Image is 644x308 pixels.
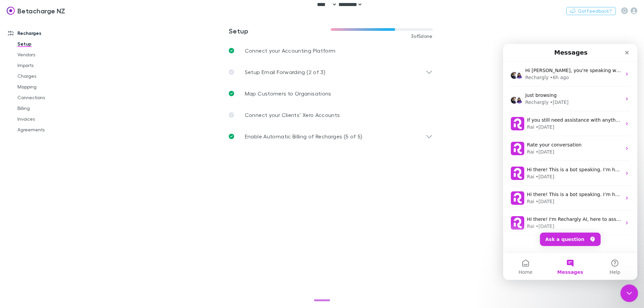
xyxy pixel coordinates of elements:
div: Rai [24,154,31,161]
span: If you still need assistance with anything, please let me know. Would you like to provide more de... [24,73,351,79]
div: • [DATE] [33,129,51,136]
h3: Setup [229,27,331,35]
div: Rechargly [22,30,45,37]
img: Alex avatar [7,52,15,60]
p: Map Customers to Organisations [245,89,331,98]
a: Invoices [11,114,91,124]
span: Hi [PERSON_NAME], you're speaking with Rechargly AI. How can I help? [22,24,190,29]
h3: Betacharge NZ [17,7,65,15]
button: Messages [45,209,89,236]
button: Got Feedback? [566,7,616,15]
div: • [DATE] [47,55,65,62]
p: Enable Automatic Billing of Recharges (5 of 5) [245,132,363,140]
div: • [DATE] [33,80,51,87]
div: • [DATE] [33,105,51,112]
button: Ask a question [37,189,98,202]
span: Messages [54,226,80,231]
div: Rechargly [22,55,45,62]
img: Betacharge NZ's Logo [7,7,15,15]
iframe: Intercom live chat [503,44,637,280]
div: Setup Email Forwarding (2 of 3) [223,61,438,83]
a: Connect your Clients’ Xero Accounts [223,104,438,126]
img: Profile image for Rai [8,73,21,86]
a: Vendors [11,49,91,60]
a: Recharges [1,28,91,39]
img: Profile image for Rai [8,147,21,161]
div: • [DATE] [33,154,51,161]
button: Help [90,209,134,236]
p: Connect your Accounting Platform [245,47,336,55]
a: Charges [11,71,91,81]
div: Enable Automatic Billing of Recharges (5 of 5) [223,126,438,147]
div: • [DATE] [33,179,51,186]
img: Profile image for Rai [8,123,21,136]
img: Profile image for Rai [8,172,21,186]
span: Home [15,226,29,231]
div: Rai [24,129,31,136]
a: Setup [11,39,91,49]
span: 3 of 5 done [411,34,433,39]
span: Help [106,226,117,231]
a: Imports [11,60,91,71]
a: Map Customers to Organisations [223,83,438,104]
div: Rai [24,105,31,112]
span: Just browsing [22,49,54,54]
img: Jazmin avatar [12,52,20,60]
a: Connect your Accounting Platform [223,40,438,61]
a: Agreements [11,124,91,135]
a: Billing [11,103,91,114]
a: Betacharge NZ [3,3,69,19]
p: Setup Email Forwarding (2 of 3) [245,68,325,76]
a: Connections [11,92,91,103]
span: Hi there! This is a bot speaking. I’m here to answer your questions, but you’ll always have the o... [24,148,309,153]
span: Hi there! I'm Rechargly AI, here to assist you with any questions about our services. [24,173,221,178]
div: • 6h ago [47,30,66,37]
span: Rate your conversation [24,98,78,104]
a: Mapping [11,81,91,92]
div: Rai [24,80,31,87]
p: Connect your Clients’ Xero Accounts [245,111,340,119]
img: Profile image for Rai [8,98,21,111]
div: Rai [24,179,31,186]
iframe: Intercom live chat [621,285,638,302]
span: Hi there! This is a bot speaking. I’m here to answer your questions, but you’ll always have the o... [24,123,309,128]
